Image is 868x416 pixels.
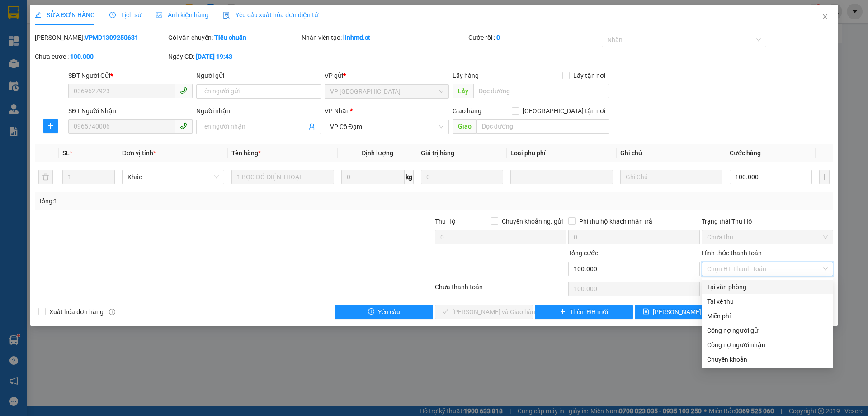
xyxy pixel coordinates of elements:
[570,71,609,81] span: Lấy tận nơi
[109,309,115,315] span: info-circle
[46,307,107,317] span: Xuất hóa đơn hàng
[812,5,838,30] button: Close
[819,170,829,184] button: plus
[330,120,443,134] span: VP Cổ Đạm
[570,307,608,317] span: Thêm ĐH mới
[560,308,566,316] span: plus
[620,170,722,184] input: Ghi Chú
[196,53,232,60] b: [DATE] 19:43
[702,338,833,352] div: Cước gửi hàng sẽ được ghi vào công nợ của người nhận
[325,71,449,81] div: VP gửi
[405,170,414,184] span: kg
[702,216,833,226] div: Trạng thái Thu Hộ
[368,308,374,316] span: exclamation-circle
[707,230,828,244] span: Chưa thu
[435,218,456,225] span: Thu Hộ
[707,262,828,276] span: Chọn HT Thanh Toán
[519,106,609,116] span: [GEOGRAPHIC_DATA] tận nơi
[180,87,187,94] span: phone
[730,149,761,157] span: Cước hàng
[435,305,533,319] button: check[PERSON_NAME] và Giao hàng
[707,282,828,292] div: Tại văn phòng
[496,34,500,41] b: 0
[707,311,828,321] div: Miễn phí
[468,33,600,43] div: Cước rồi :
[378,307,400,317] span: Yêu cầu
[453,119,476,134] span: Giao
[168,33,300,43] div: Gói vận chuyển:
[109,12,116,18] span: clock-circle
[707,354,828,364] div: Chuyển khoản
[5,5,54,54] img: logo.jpg
[35,11,95,19] span: SỬA ĐƠN HÀNG
[38,196,335,206] div: Tổng: 1
[68,106,193,116] div: SĐT Người Nhận
[231,170,334,184] input: VD: Bàn, Ghế
[335,305,433,319] button: exclamation-circleYêu cầu
[223,11,318,19] span: Yêu cầu xuất hóa đơn điện tử
[122,149,156,157] span: Đơn vị tính
[343,34,370,41] b: linhmd.ct
[196,71,321,81] div: Người gửi
[62,149,70,157] span: SL
[453,107,481,115] span: Giao hàng
[180,122,187,129] span: phone
[361,149,393,157] span: Định lượng
[325,107,350,115] span: VP Nhận
[302,33,467,43] div: Nhân viên tạo:
[168,52,300,62] div: Ngày GD:
[421,170,503,184] input: 0
[156,11,208,19] span: Ảnh kiện hàng
[498,216,566,226] span: Chuyển khoản ng. gửi
[702,249,762,257] label: Hình thức thanh toán
[35,33,166,43] div: [PERSON_NAME]:
[707,296,828,306] div: Tài xế thu
[214,34,246,41] b: Tiêu chuẩn
[707,325,828,335] div: Công nợ người gửi
[223,12,230,19] img: icon
[643,308,649,316] span: save
[453,84,473,98] span: Lấy
[635,305,733,319] button: save[PERSON_NAME] thay đổi
[85,34,138,41] b: VPMD1309250631
[68,71,193,81] div: SĐT Người Gửi
[576,216,656,226] span: Phí thu hộ khách nhận trả
[196,106,321,116] div: Người nhận
[507,144,616,162] th: Loại phụ phí
[330,85,443,98] span: VP Mỹ Đình
[473,84,609,98] input: Dọc đường
[70,53,94,60] b: 100.000
[821,13,829,20] span: close
[308,123,316,130] span: user-add
[109,11,142,19] span: Lịch sử
[568,249,598,257] span: Tổng cước
[535,305,633,319] button: plusThêm ĐH mới
[38,170,53,184] button: delete
[44,122,57,129] span: plus
[453,72,479,79] span: Lấy hàng
[5,67,131,80] li: In ngày: 06:46 14/09
[43,119,58,133] button: plus
[5,54,131,67] li: [PERSON_NAME]
[127,170,219,184] span: Khác
[707,340,828,350] div: Công nợ người nhận
[231,149,261,157] span: Tên hàng
[421,149,454,157] span: Giá trị hàng
[702,323,833,338] div: Cước gửi hàng sẽ được ghi vào công nợ của người gửi
[35,12,41,18] span: edit
[156,12,162,18] span: picture
[434,282,567,298] div: Chưa thanh toán
[35,52,166,62] div: Chưa cước :
[476,119,609,134] input: Dọc đường
[653,307,725,317] span: [PERSON_NAME] thay đổi
[617,144,726,162] th: Ghi chú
